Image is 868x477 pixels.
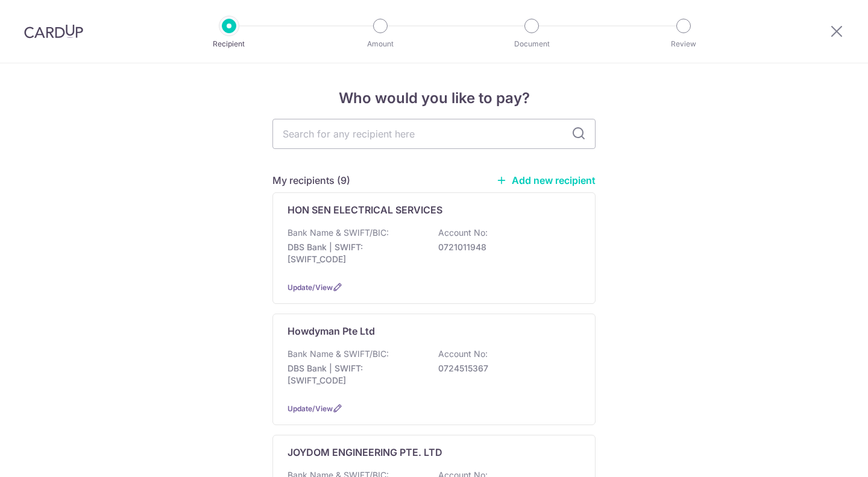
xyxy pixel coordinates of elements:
input: Search for any recipient here [272,119,596,149]
p: HON SEN ELECTRICAL SERVICES [288,203,442,217]
p: Amount [336,38,425,50]
p: Bank Name & SWIFT/BIC: [288,227,389,239]
a: Update/View [288,404,333,413]
h4: Who would you like to pay? [272,87,596,109]
h5: My recipients (9) [272,173,350,188]
img: CardUp [24,24,83,39]
p: Document [487,38,576,50]
p: DBS Bank | SWIFT: [SWIFT_CODE] [288,241,423,265]
a: Update/View [288,283,333,292]
p: Review [639,38,728,50]
p: 0724515367 [438,362,573,374]
p: Recipient [184,38,274,50]
p: DBS Bank | SWIFT: [SWIFT_CODE] [288,362,423,387]
p: JOYDOM ENGINEERING PTE. LTD [288,445,442,460]
p: Bank Name & SWIFT/BIC: [288,348,389,360]
p: Account No: [438,227,488,239]
p: Howdyman Pte Ltd [288,324,375,338]
p: 0721011948 [438,241,573,253]
a: Add new recipient [496,174,596,186]
p: Account No: [438,348,488,360]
